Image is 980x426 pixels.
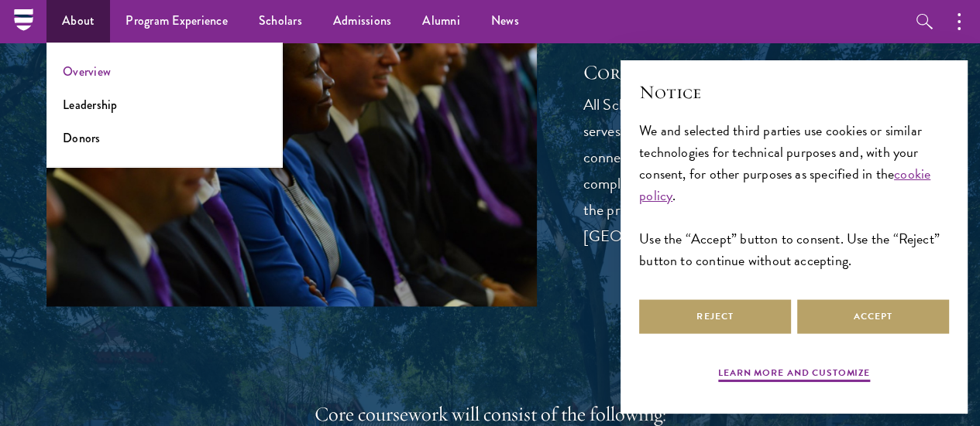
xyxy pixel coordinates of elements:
[63,129,101,147] a: Donors
[63,63,111,80] a: Overview
[797,299,949,334] button: Accept
[639,120,949,272] div: We and selected third parties use cookies or similar technologies for technical purposes and, wit...
[639,79,949,105] h2: Notice
[718,366,870,384] button: Learn more and customize
[583,91,934,249] p: All Schwarzman Scholars share a core curriculum that serves as an anchor for the rest of their st...
[63,96,118,114] a: Leadership
[639,299,791,334] button: Reject
[639,163,930,206] a: cookie policy
[583,58,934,87] h2: Core Curriculum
